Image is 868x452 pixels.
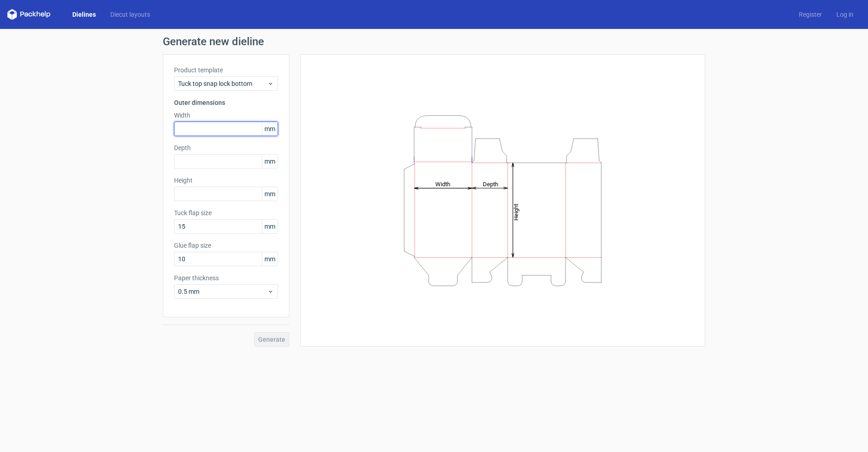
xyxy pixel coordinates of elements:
[435,180,450,187] tspan: Width
[174,143,278,152] label: Depth
[262,187,278,201] span: mm
[483,180,498,187] tspan: Depth
[174,273,278,282] label: Paper thickness
[829,10,861,19] a: Log in
[174,208,278,217] label: Tuck flap size
[174,98,278,107] h3: Outer dimensions
[103,10,157,19] a: Diecut layouts
[262,155,278,168] span: mm
[174,176,278,185] label: Height
[163,36,705,47] h1: Generate new dieline
[792,10,829,19] a: Register
[174,241,278,250] label: Glue flap size
[174,66,278,75] label: Product template
[65,10,103,19] a: Dielines
[262,220,278,233] span: mm
[174,111,278,120] label: Width
[262,252,278,266] span: mm
[178,79,267,88] span: Tuck top snap lock bottom
[178,287,267,296] span: 0.5 mm
[513,203,519,220] tspan: Height
[262,122,278,136] span: mm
